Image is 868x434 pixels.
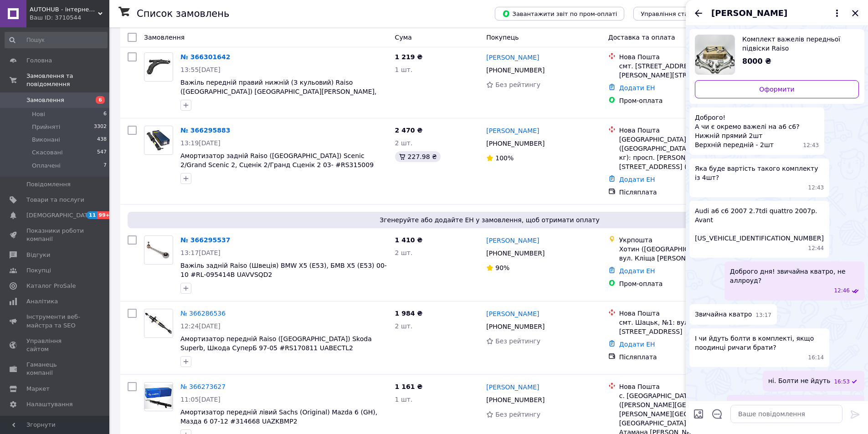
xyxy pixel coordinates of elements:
[26,400,73,408] span: Налаштування
[619,245,747,263] div: Хотин ([GEOGRAPHIC_DATA].), 60000, вул. Кліща [PERSON_NAME], 74
[495,264,509,271] span: 90%
[180,335,372,352] a: Амортизатор передній Raiso ([GEOGRAPHIC_DATA]) Skoda Superb, Шкода СуперБ 97-05 #RS170811 UABECTL2
[695,310,752,319] span: Звичайна кватро
[103,162,107,170] span: 7
[619,135,747,171] div: [GEOGRAPHIC_DATA] ([GEOGRAPHIC_DATA].), №185 (до 200 кг): просп. [PERSON_NAME][STREET_ADDRESS] (л...
[619,279,747,288] div: Пром-оплата
[619,318,747,336] div: смт. Шацьк, №1: вул. [PERSON_NAME][STREET_ADDRESS]
[495,154,514,162] span: 100%
[803,142,819,149] span: 12:43 12.10.2025
[619,267,655,275] a: Додати ЕН
[808,184,824,192] span: 12:43 12.10.2025
[26,96,64,104] span: Замовлення
[695,80,859,98] a: Оформити
[180,310,226,317] a: № 366286536
[619,126,747,135] div: Нова Пошта
[144,34,185,41] span: Замовлення
[26,211,94,220] span: [DEMOGRAPHIC_DATA]
[486,236,539,245] a: [PERSON_NAME]
[619,309,747,318] div: Нова Пошта
[5,32,108,48] input: Пошук
[502,10,617,18] span: Завантажити звіт по пром-оплаті
[144,382,173,411] a: Фото товару
[26,180,71,189] span: Повідомлення
[486,53,539,62] a: [PERSON_NAME]
[732,400,830,410] span: десь в районі 6000 ціна буде
[755,311,771,319] span: 13:17 12.10.2025
[26,196,84,204] span: Товари та послуги
[96,96,105,104] span: 6
[695,113,800,149] span: Доброго! А чи є окремо важелі на a6 c6? Нижній прямий 2шт Верхній передній - 2шт
[695,334,824,352] span: І чи йдуть болти в комплекті, якщо поодинці ричаги брати?
[484,137,546,150] div: [PHONE_NUMBER]
[395,236,423,244] span: 1 410 ₴
[495,81,540,88] span: Без рейтингу
[695,164,824,182] span: Яка буде вартість такого комплекту із 4шт?
[30,14,109,22] div: Ваш ID: 3710544
[180,152,374,178] a: Амортизатор задній Raiso ([GEOGRAPHIC_DATA]) Scenic 2/Grand Scenic 2, Сценік 2/Гранд Сценік 2 03-...
[395,322,413,330] span: 2 шт.
[144,235,173,265] a: Фото товару
[131,215,848,225] span: Згенеруйте або додайте ЕН у замовлення, щоб отримати оплату
[180,262,387,278] a: Важіль задній Raiso (Швеція) BMW X5 (E53), БМВ Х5 (Е53) 00-10 #RL-095414B UAVVSQD2
[695,35,734,74] img: 5191445133_w640_h640_komplekt-rychagov-perednej.jpg
[395,310,423,317] span: 1 984 ₴
[137,8,229,19] h1: Список замовлень
[144,309,173,338] a: Фото товару
[619,52,747,61] div: Нова Пошта
[180,66,221,73] span: 13:55[DATE]
[395,53,423,61] span: 1 219 ₴
[395,34,412,41] span: Cума
[180,53,230,61] a: № 366301642
[608,34,675,41] span: Доставка та оплата
[711,7,787,19] span: [PERSON_NAME]
[495,7,624,20] button: Завантажити звіт по пром-оплаті
[742,57,771,66] span: 8000 ₴
[619,96,747,105] div: Пром-оплата
[97,148,107,157] span: 547
[633,7,718,20] button: Управління статусами
[742,35,852,53] span: Комплект важелів передньої підвіски Raiso ([GEOGRAPHIC_DATA]) Audi A6 C6 Ауді А6 С6 (Ц6) [DATE]-[...
[97,136,107,144] span: 438
[484,393,546,406] div: [PHONE_NUMBER]
[619,352,747,362] div: Післяплата
[834,287,850,295] span: 12:46 12.10.2025
[180,79,376,104] a: Важіль передній правий нижній (З кульовий) Raiso ([GEOGRAPHIC_DATA]) [GEOGRAPHIC_DATA][PERSON_NAM...
[144,240,173,260] img: Фото товару
[730,267,859,285] span: Доброго дня! звичайна кватро, не аллроуд?
[695,206,824,243] span: Audi a6 c6 2007 2.7tdi quattro 2007р. Avant [US_VEHICLE_IDENTIFICATION_NUMBER]
[486,126,539,135] a: [PERSON_NAME]
[619,61,747,80] div: смт. [STREET_ADDRESS]: вул. [PERSON_NAME][STREET_ADDRESS]
[768,376,830,386] span: ні. Болти не йдуть
[486,383,539,392] a: [PERSON_NAME]
[486,309,539,318] a: [PERSON_NAME]
[808,354,824,362] span: 16:14 12.10.2025
[26,385,50,393] span: Маркет
[850,8,861,19] button: Закрити
[87,211,97,219] span: 11
[180,396,221,403] span: 11:05[DATE]
[619,176,655,183] a: Додати ЕН
[144,126,173,155] a: Фото товару
[180,408,377,425] a: Амортизатор передній лівий Sachs (Original) Mazda 6 (GH), Мазда 6 07-12 #314668 UAZKBMP2
[395,66,413,73] span: 1 шт.
[395,383,423,390] span: 1 161 ₴
[32,162,61,170] span: Оплачені
[26,72,109,88] span: Замовлення та повідомлення
[32,136,60,144] span: Виконані
[180,249,221,256] span: 13:17[DATE]
[808,245,824,252] span: 12:44 12.10.2025
[26,251,50,259] span: Відгуки
[32,148,63,157] span: Скасовані
[395,151,441,162] div: 227.98 ₴
[711,7,842,19] button: [PERSON_NAME]
[26,227,84,243] span: Показники роботи компанії
[641,10,710,17] span: Управління статусами
[395,249,413,256] span: 2 шт.
[484,64,546,77] div: [PHONE_NUMBER]
[395,396,413,403] span: 1 шт.
[180,139,221,147] span: 13:19[DATE]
